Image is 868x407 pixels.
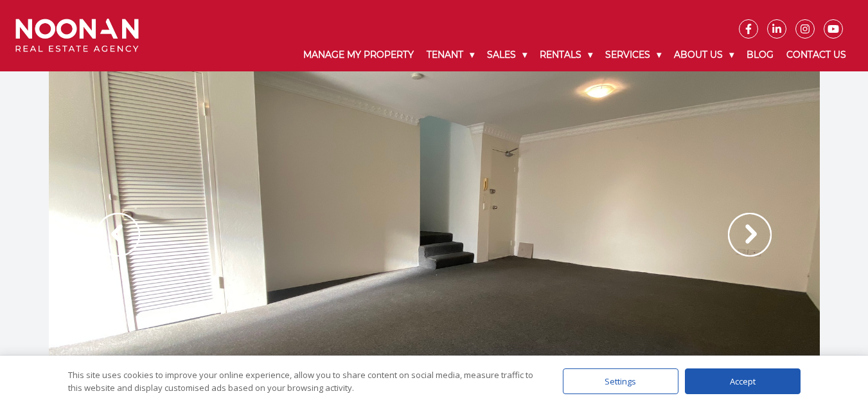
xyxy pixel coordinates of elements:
[481,39,533,71] a: Sales
[68,368,537,394] div: This site uses cookies to improve your online experience, allow you to share content on social me...
[599,39,668,71] a: Services
[420,39,481,71] a: Tenant
[533,39,599,71] a: Rentals
[780,39,853,71] a: Contact Us
[96,213,140,257] img: Arrow slider
[563,368,678,394] div: Settings
[668,39,740,71] a: About Us
[297,39,420,71] a: Manage My Property
[15,19,139,53] img: Noonan Real Estate Agency
[728,213,772,257] img: Arrow slider
[740,39,780,71] a: Blog
[685,368,801,394] div: Accept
